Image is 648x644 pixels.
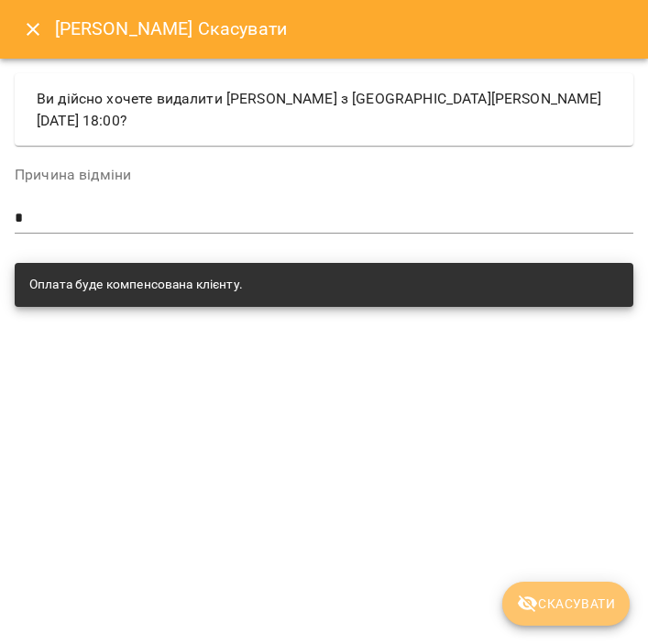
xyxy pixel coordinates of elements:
span: Скасувати [517,593,615,615]
button: Скасувати [502,582,630,626]
button: Close [11,7,55,51]
label: Причина відміни [15,168,633,182]
div: Ви дійсно хочете видалити [PERSON_NAME] з [GEOGRAPHIC_DATA][PERSON_NAME] [DATE] 18:00? [15,73,633,146]
h6: [PERSON_NAME] Скасувати [55,15,626,43]
div: Оплата буде компенсована клієнту. [29,268,243,301]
